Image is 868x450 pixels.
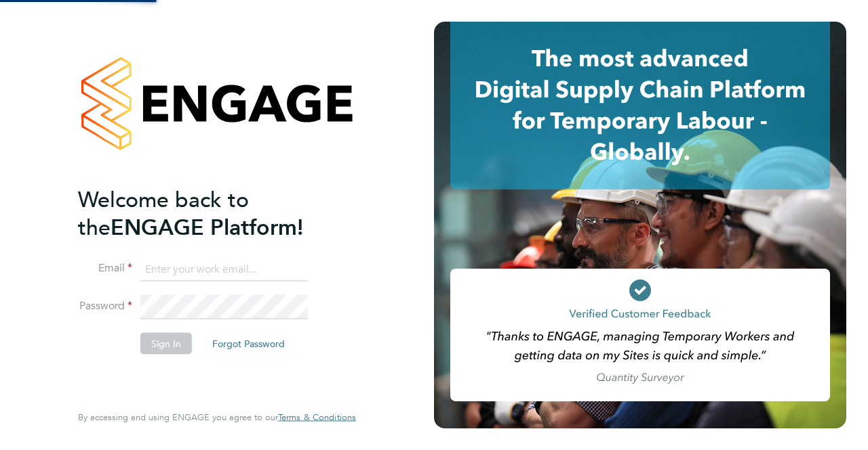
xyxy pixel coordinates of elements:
span: By accessing and using ENGAGE you agree to our [78,411,356,423]
span: Welcome back to the [78,186,249,240]
label: Email [78,261,132,275]
button: Forgot Password [201,333,296,355]
span: Terms & Conditions [278,411,356,423]
h2: ENGAGE Platform! [78,185,342,241]
input: Enter your work email... [140,257,308,282]
label: Password [78,299,132,313]
button: Sign In [140,333,192,355]
a: Terms & Conditions [278,412,356,423]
